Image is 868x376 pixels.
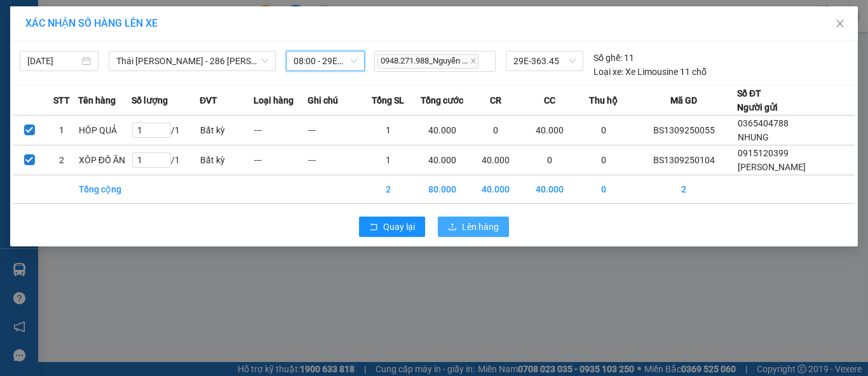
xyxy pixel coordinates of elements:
[822,6,858,42] button: Close
[27,54,79,68] input: 13/09/2025
[421,93,463,107] span: Tổng cước
[448,222,457,232] span: upload
[372,93,404,107] span: Tổng SL
[523,175,577,204] td: 40.000
[469,116,523,145] td: 0
[593,51,634,65] div: 11
[200,93,217,107] span: ĐVT
[630,175,737,204] td: 2
[132,116,200,145] td: / 1
[593,51,622,65] span: Số ghế:
[737,86,778,114] div: Số ĐT Người gửi
[294,51,357,70] span: 08:00 - 29E-363.45
[415,116,469,145] td: 40.000
[46,145,78,175] td: 2
[254,116,308,145] td: ---
[576,145,630,175] td: 0
[738,162,806,172] span: [PERSON_NAME]
[254,145,308,175] td: ---
[630,145,737,175] td: BS1309250104
[261,57,269,65] span: down
[369,222,378,232] span: rollback
[470,58,477,64] span: close
[361,175,415,204] td: 2
[46,116,78,145] td: 1
[835,18,845,29] span: close
[589,93,618,107] span: Thu hộ
[469,145,523,175] td: 40.000
[738,148,789,158] span: 0915120399
[78,93,116,107] span: Tên hàng
[200,145,254,175] td: Bất kỳ
[462,220,499,234] span: Lên hàng
[593,65,623,79] span: Loại xe:
[544,93,555,107] span: CC
[254,93,294,107] span: Loại hàng
[200,116,254,145] td: Bất kỳ
[469,175,523,204] td: 40.000
[415,175,469,204] td: 80.000
[78,175,132,204] td: Tổng cộng
[359,217,425,237] button: rollbackQuay lại
[116,51,268,70] span: Thái Nguyên - 286 Nguyễn Trãi
[438,217,509,237] button: uploadLên hàng
[738,132,769,142] span: NHUNG
[308,93,338,107] span: Ghi chú
[25,17,158,29] span: XÁC NHẬN SỐ HÀNG LÊN XE
[377,54,478,69] span: 0948.271.988_Nguyễn ...
[738,118,789,128] span: 0365404788
[78,145,132,175] td: XÔP ĐỒ ĂN
[53,93,70,107] span: STT
[308,116,362,145] td: ---
[576,175,630,204] td: 0
[490,93,501,107] span: CR
[593,65,707,79] div: Xe Limousine 11 chỗ
[132,145,200,175] td: / 1
[513,51,576,70] span: 29E-363.45
[383,220,415,234] span: Quay lại
[415,145,469,175] td: 40.000
[78,116,132,145] td: HÔP QUẢ
[576,116,630,145] td: 0
[523,145,577,175] td: 0
[523,116,577,145] td: 40.000
[132,93,168,107] span: Số lượng
[361,116,415,145] td: 1
[308,145,362,175] td: ---
[361,145,415,175] td: 1
[670,93,697,107] span: Mã GD
[630,116,737,145] td: BS1309250055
